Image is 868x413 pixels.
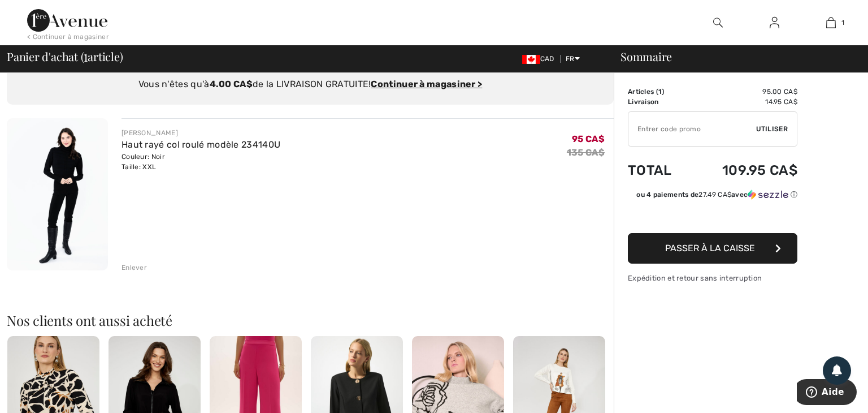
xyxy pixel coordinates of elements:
td: Articles ( ) [628,87,690,97]
div: ou 4 paiements de avec [636,190,797,200]
span: Utiliser [756,124,788,134]
span: CAD [522,55,559,63]
td: 95.00 CA$ [690,87,797,97]
div: ou 4 paiements de27.49 CA$avecSezzle Cliquez pour en savoir plus sur Sezzle [628,190,797,204]
button: Passer à la caisse [628,233,797,264]
td: 109.95 CA$ [690,151,797,190]
span: Panier d'achat ( article) [7,51,123,62]
strong: 4.00 CA$ [210,79,253,89]
div: Vous n'êtes qu'à de la LIVRAISON GRATUITE! [20,78,600,91]
img: Sezzle [748,190,788,200]
img: recherche [713,16,723,29]
iframe: Ouvre un widget dans lequel vous pouvez trouver plus d’informations [797,379,857,407]
span: 27.49 CA$ [698,191,731,199]
div: Expédition et retour sans interruption [628,273,797,283]
span: 1 [841,18,844,28]
td: Total [628,151,690,190]
div: Enlever [121,263,147,273]
span: FR [566,55,580,63]
a: 1 [803,16,858,29]
span: Passer à la caisse [665,243,755,253]
div: Sommaire [607,51,861,62]
img: Mes infos [770,16,779,29]
a: Se connecter [761,16,788,30]
span: 95 CA$ [572,134,605,144]
td: Livraison [628,97,690,107]
span: 1 [658,88,662,96]
div: Couleur: Noir Taille: XXL [121,152,280,172]
a: Continuer à magasiner > [371,79,482,89]
s: 135 CA$ [567,147,605,158]
div: < Continuer à magasiner [27,32,109,42]
img: Haut rayé col roulé modèle 234140U [7,118,108,270]
iframe: PayPal-paypal [628,204,797,229]
td: 14.95 CA$ [690,97,797,107]
img: Mon panier [826,16,836,29]
h2: Nos clients ont aussi acheté [7,313,614,327]
div: [PERSON_NAME] [121,128,280,138]
span: 1 [84,48,88,63]
a: Haut rayé col roulé modèle 234140U [121,139,280,150]
img: Canadian Dollar [522,55,540,64]
input: Code promo [628,112,756,146]
img: 1ère Avenue [27,9,107,32]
